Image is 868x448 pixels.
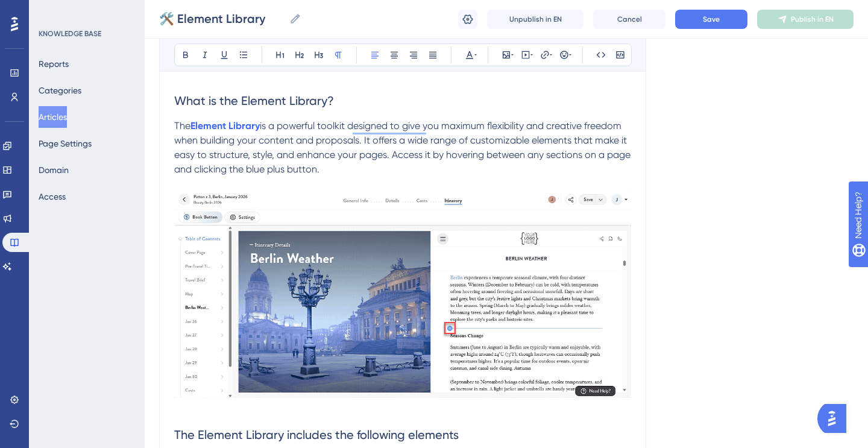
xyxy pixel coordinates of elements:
[487,10,583,29] button: Unpublish in EN
[39,53,69,75] button: Reports
[617,14,642,24] span: Cancel
[757,10,854,29] button: Publish in EN
[174,120,633,175] span: is a powerful toolkit designed to give you maximum flexibility and creative freedom when building...
[509,14,562,24] span: Unpublish in EN
[190,120,260,131] a: Element Library
[39,133,92,154] button: Page Settings
[593,10,665,29] button: Cancel
[817,400,854,437] iframe: UserGuiding AI Assistant Launcher
[174,93,334,108] span: What is the Element Library?
[39,29,101,39] div: KNOWLEDGE BASE
[39,80,81,101] button: Categories
[703,14,720,24] span: Save
[39,159,69,181] button: Domain
[174,427,459,442] span: The Element Library includes the following elements
[39,186,66,207] button: Access
[28,3,75,17] span: Need Help?
[159,10,285,27] input: Article Name
[791,14,834,24] span: Publish in EN
[174,120,190,131] span: The
[39,106,67,128] button: Articles
[675,10,747,29] button: Save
